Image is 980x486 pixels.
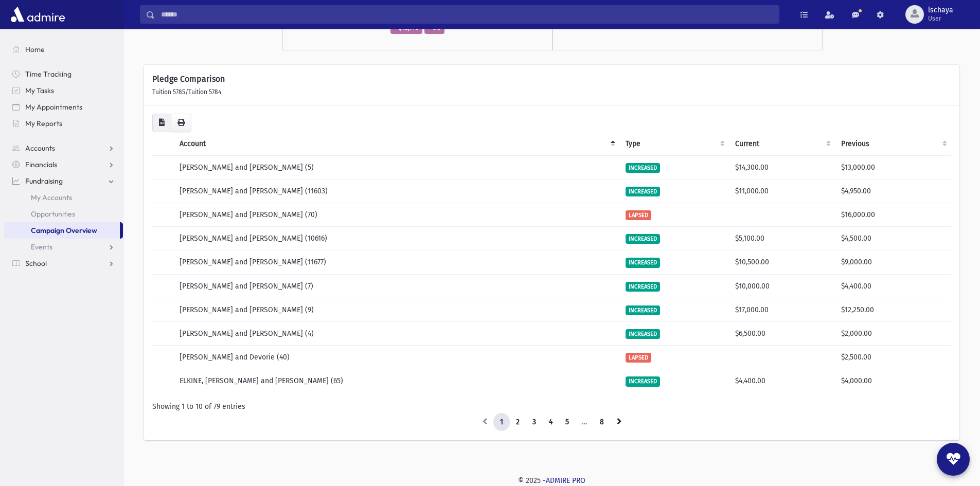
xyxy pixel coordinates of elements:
[626,282,660,292] span: INCREASED
[173,132,619,156] th: Account: activate to sort column descending
[729,179,835,203] td: $11,000.00
[171,114,191,132] button: Print
[173,227,619,250] td: [PERSON_NAME] and [PERSON_NAME] (10616)
[619,132,729,156] th: Type: activate to sort column ascending
[835,203,951,227] td: $16,000.00
[4,173,123,189] a: Fundraising
[729,322,835,346] td: $6,500.00
[4,66,123,82] a: Time Tracking
[835,346,951,369] td: $2,500.00
[729,298,835,321] td: $17,000.00
[526,413,543,431] a: 3
[835,250,951,274] td: $9,000.00
[835,274,951,298] td: $4,400.00
[25,119,62,128] span: My Reports
[4,41,123,58] a: Home
[835,227,951,250] td: $4,500.00
[31,242,52,251] span: Events
[835,322,951,346] td: $2,000.00
[140,475,964,486] div: © 2025 -
[152,73,951,85] div: Pledge Comparison
[729,155,835,179] td: $14,300.00
[626,210,651,220] span: LAPSED
[31,226,97,235] span: Campaign Overview
[25,143,55,153] span: Accounts
[4,140,123,156] a: Accounts
[729,132,835,156] th: Current : activate to sort column ascending
[152,401,951,412] div: Showing 1 to 10 of 79 entries
[626,305,660,315] span: INCREASED
[835,132,951,156] th: Previous : activate to sort column ascending
[25,102,82,112] span: My Appointments
[928,6,953,14] span: lschaya
[173,250,619,274] td: [PERSON_NAME] and [PERSON_NAME] (11677)
[546,476,585,485] a: ADMIRE PRO
[559,413,576,431] a: 5
[626,353,651,363] span: LAPSED
[155,5,779,24] input: Search
[729,250,835,274] td: $10,500.00
[4,115,123,132] a: My Reports
[173,274,619,298] td: [PERSON_NAME] and [PERSON_NAME] (7)
[31,193,72,202] span: My Accounts
[626,187,660,196] span: INCREASED
[152,88,185,96] span: Tuition 5785
[4,99,123,115] a: My Appointments
[25,160,57,169] span: Financials
[4,255,123,272] a: School
[25,69,72,79] span: Time Tracking
[25,176,63,186] span: Fundraising
[4,206,123,222] a: Opportunities
[4,222,120,239] a: Campaign Overview
[626,376,660,386] span: INCREASED
[173,155,619,179] td: [PERSON_NAME] and [PERSON_NAME] (5)
[493,413,510,431] a: 1
[173,179,619,203] td: [PERSON_NAME] and [PERSON_NAME] (11603)
[626,234,660,244] span: INCREASED
[626,329,660,339] span: INCREASED
[729,274,835,298] td: $10,000.00
[626,258,660,267] span: INCREASED
[835,155,951,179] td: $13,000.00
[31,209,75,219] span: Opportunities
[4,189,123,206] a: My Accounts
[152,114,171,132] button: CSV
[25,259,47,268] span: School
[152,87,951,97] div: /
[729,369,835,393] td: $4,400.00
[729,227,835,250] td: $5,100.00
[173,369,619,393] td: ELKINE, [PERSON_NAME] and [PERSON_NAME] (65)
[626,163,660,173] span: INCREASED
[4,156,123,173] a: Financials
[25,86,54,95] span: My Tasks
[542,413,559,431] a: 4
[835,369,951,393] td: $4,000.00
[173,322,619,346] td: [PERSON_NAME] and [PERSON_NAME] (4)
[509,413,526,431] a: 2
[593,413,611,431] a: 8
[835,298,951,321] td: $12,250.00
[188,88,221,96] span: Tuition 5784
[173,298,619,321] td: [PERSON_NAME] and [PERSON_NAME] (9)
[25,45,45,54] span: Home
[8,4,67,25] img: AdmirePro
[835,179,951,203] td: $4,950.00
[173,346,619,369] td: [PERSON_NAME] and Devorie (40)
[928,14,953,23] span: User
[4,239,123,255] a: Events
[4,82,123,99] a: My Tasks
[173,203,619,227] td: [PERSON_NAME] and [PERSON_NAME] (70)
